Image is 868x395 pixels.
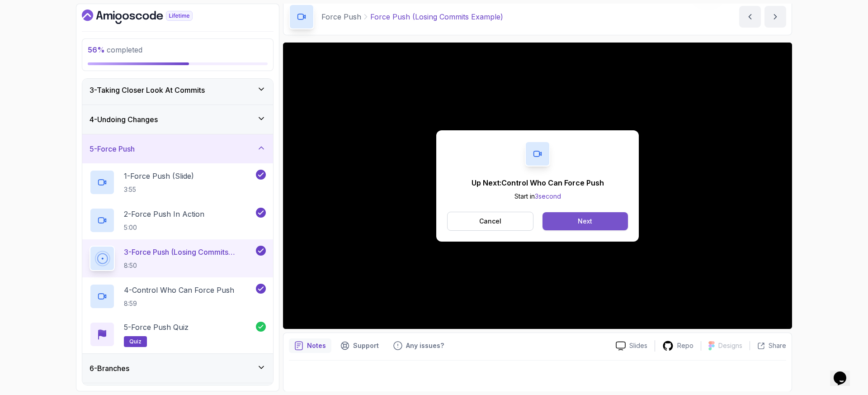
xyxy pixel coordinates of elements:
button: Feedback button [388,338,449,353]
p: 5 - Force Push Quiz [124,322,189,333]
h3: 3 - Taking Closer Look At Commits [90,85,205,95]
p: 3:55 [124,185,194,194]
iframe: 3 - force push (losing commits example) [283,43,792,329]
button: 3-Force Push (Losing Commits Example)8:50 [90,246,266,271]
span: quiz [129,338,142,345]
h3: 4 - Undoing Changes [90,114,158,125]
button: 6-Branches [82,354,273,383]
p: Notes [307,341,326,350]
button: Next [542,212,628,230]
button: Cancel [447,212,533,231]
button: Share [750,341,786,350]
p: Slides [629,341,647,350]
p: 5:00 [124,223,204,232]
button: previous content [739,6,761,28]
p: Force Push (Losing Commits Example) [370,11,503,22]
button: 4-Undoing Changes [82,105,273,134]
iframe: chat widget [830,359,859,386]
a: Repo [655,340,701,352]
button: 1-Force Push (Slide)3:55 [90,170,266,195]
p: 2 - Force Push In Action [124,209,204,219]
span: 56 % [88,45,105,54]
h3: 5 - Force Push [90,143,135,154]
p: Support [353,341,379,350]
button: Support button [335,338,384,353]
button: next content [764,6,786,28]
span: 3 second [535,192,561,200]
p: 1 - Force Push (Slide) [124,171,194,181]
button: 5-Force Push [82,134,273,163]
button: 4-Control Who Can Force Push8:59 [90,284,266,309]
p: Start in [472,192,604,201]
p: Up Next: Control Who Can Force Push [472,177,604,188]
button: notes button [289,338,331,353]
a: Dashboard [82,10,213,24]
p: Share [769,341,786,350]
div: Next [578,217,592,226]
button: 3-Taking Closer Look At Commits [82,76,273,105]
p: 8:59 [124,299,234,308]
button: 2-Force Push In Action5:00 [90,208,266,233]
p: Designs [718,341,742,350]
p: Force Push [321,11,361,22]
a: Slides [609,341,655,351]
span: completed [88,45,142,54]
p: Repo [677,341,693,350]
p: Any issues? [406,341,444,350]
button: 5-Force Push Quizquiz [90,322,266,347]
p: 4 - Control Who Can Force Push [124,285,234,295]
p: 3 - Force Push (Losing Commits Example) [124,247,254,257]
p: 8:50 [124,261,254,270]
h3: 6 - Branches [90,363,129,374]
p: Cancel [479,217,501,226]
